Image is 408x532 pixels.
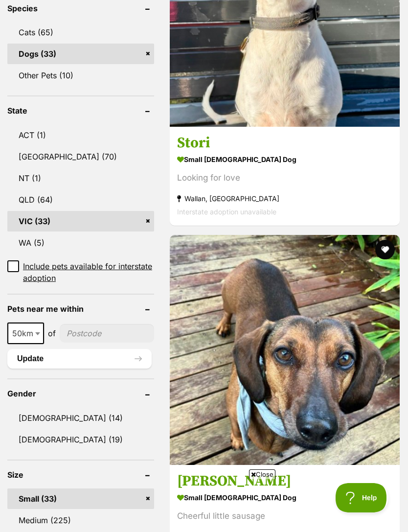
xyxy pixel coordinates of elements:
span: of [48,327,56,339]
a: [GEOGRAPHIC_DATA] (70) [7,146,154,167]
button: Update [7,349,152,369]
input: postcode [60,324,154,343]
a: Dogs (33) [7,44,154,64]
header: Gender [7,389,154,398]
a: [DEMOGRAPHIC_DATA] (19) [7,429,154,450]
strong: Wallan, [GEOGRAPHIC_DATA] [177,192,392,205]
header: State [7,106,154,115]
a: Include pets available for interstate adoption [7,260,154,284]
a: Stori small [DEMOGRAPHIC_DATA] Dog Looking for love Wallan, [GEOGRAPHIC_DATA] Interstate adoption... [170,126,400,226]
a: [DEMOGRAPHIC_DATA] (14) [7,408,154,428]
a: ACT (1) [7,125,154,145]
a: QLD (64) [7,189,154,210]
a: Small (33) [7,488,154,509]
iframe: Advertisement [26,483,382,527]
span: 50km [8,326,43,340]
img: Frankie Silvanus - Dachshund Dog [170,235,400,465]
span: Include pets available for interstate adoption [23,260,154,284]
h3: Stori [177,134,392,152]
header: Pets near me within [7,304,154,313]
a: Cats (65) [7,22,154,43]
iframe: Help Scout Beacon - Open [336,483,388,512]
span: Close [249,469,275,479]
div: Looking for love [177,171,392,185]
span: 50km [7,323,44,344]
button: favourite [375,240,395,259]
a: NT (1) [7,168,154,188]
a: VIC (33) [7,211,154,231]
a: Other Pets (10) [7,65,154,86]
strong: small [DEMOGRAPHIC_DATA] Dog [177,152,392,166]
header: Species [7,4,154,13]
h3: [PERSON_NAME] [177,472,392,490]
span: Interstate adoption unavailable [177,208,276,216]
a: WA (5) [7,232,154,253]
header: Size [7,470,154,479]
a: Medium (225) [7,510,154,531]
